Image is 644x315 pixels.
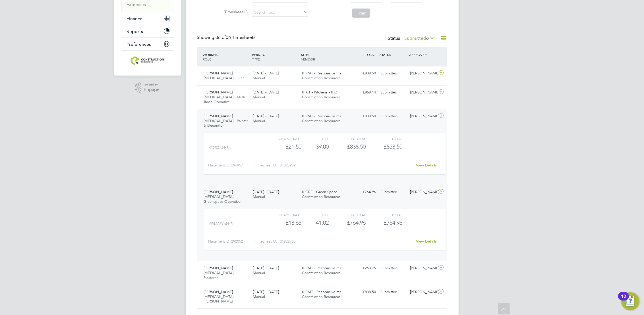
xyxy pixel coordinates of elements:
div: Showing [197,35,257,41]
span: [DATE] - [DATE] [253,289,279,294]
div: £268.75 [349,264,378,273]
button: Preferences [121,38,174,50]
div: Placement ID: 296957 [208,161,255,170]
span: IHRMT - Responsive mai… [302,71,346,76]
div: Submitted [378,88,408,97]
span: [PERSON_NAME] [204,90,233,95]
div: [PERSON_NAME] [408,287,437,297]
div: PERIOD [250,49,300,64]
span: Reports [127,29,143,34]
div: £764.96 [349,187,378,197]
span: IHRMT - Responsive mai… [302,114,346,118]
span: Primary (£/HR) [210,222,234,226]
span: Manual [253,118,265,123]
img: construction-resources-logo-retina.png [131,56,164,65]
span: [MEDICAL_DATA] - Tiler [204,76,244,80]
div: [PERSON_NAME] [408,69,437,78]
div: Submitted [378,112,408,121]
a: Go to home page [121,56,174,65]
div: STATUS [378,49,408,60]
span: [MEDICAL_DATA] - Multi Trade Operative [204,95,245,104]
div: Total [366,135,402,142]
span: IHRMT - Responsive mai… [302,266,346,270]
span: £764.96 [384,219,402,226]
span: Preferences [127,41,151,47]
label: Timesheet ID [223,9,248,14]
div: Submitted [378,187,408,197]
span: Manual [253,270,265,275]
div: Status [388,35,436,43]
div: SITE [300,49,349,64]
div: QTY [301,135,329,142]
span: [DATE] - [DATE] [253,90,279,95]
span: Manual [253,294,265,299]
span: Construction Resources… [302,194,344,199]
div: Submitted [378,264,408,273]
a: Powered byEngage [135,82,160,93]
a: Expenses [127,2,146,7]
div: £868.14 [349,88,378,97]
div: £764.96 [329,218,366,228]
span: TYPE [252,57,260,61]
div: Submitted [378,69,408,78]
span: 06 Timesheets [216,35,256,40]
a: View Details [416,239,437,244]
span: IHGRE - Green Space [302,189,337,194]
span: [MEDICAL_DATA] - Painter & Decorator [204,118,248,128]
div: 10 [621,296,626,304]
span: [PERSON_NAME] [204,289,233,294]
span: Construction Resources… [302,95,344,99]
div: Charge rate [264,135,301,142]
div: Sub Total [329,135,366,142]
span: Manual [253,194,265,199]
button: Reports [121,25,174,37]
div: £18.65 [264,218,301,228]
div: Submitted [378,287,408,297]
span: 010422 (£/HR) [210,145,230,149]
div: Placement ID: 292052 [208,237,255,246]
div: £838.50 [349,69,378,78]
button: Finance [121,12,174,25]
div: 41.02 [301,218,329,228]
span: [DATE] - [DATE] [253,189,279,194]
span: IHRMT - Responsive mai… [302,289,346,294]
div: £838.50 [329,142,366,151]
span: Construction Resources… [302,294,344,299]
div: QTY [301,211,329,218]
span: Engage [144,87,160,92]
span: VENDOR [301,57,315,61]
span: [PERSON_NAME] [204,114,233,118]
span: TOTAL [365,52,376,57]
div: £21.50 [264,142,301,151]
span: £838.50 [384,143,402,150]
div: [PERSON_NAME] [408,264,437,273]
div: Timesheet ID: TS1828705 [255,237,413,246]
span: [MEDICAL_DATA] - Plasterer [204,270,236,280]
div: [PERSON_NAME] [408,88,437,97]
span: [MEDICAL_DATA] - Greenspace Operative [204,194,241,204]
span: 06 of [216,35,226,40]
span: / [308,52,309,57]
span: [DATE] - [DATE] [253,71,279,76]
a: View Details [416,163,437,168]
span: [PERSON_NAME] [204,71,233,76]
label: Submitted [405,36,435,41]
span: [PERSON_NAME] [204,189,233,194]
span: Finance [127,16,143,21]
span: / [264,52,265,57]
div: [PERSON_NAME] [408,187,437,197]
div: Sub Total [329,211,366,218]
button: Filter [352,9,370,18]
span: Construction Resources… [302,76,344,80]
span: / [218,52,219,57]
span: [PERSON_NAME] [204,266,233,270]
div: Total [366,211,402,218]
div: WORKER [202,49,251,64]
span: Construction Resources… [302,270,344,275]
div: APPROVER [408,49,437,60]
div: £838.50 [349,112,378,121]
span: ROLE [203,57,212,61]
input: Search for... [252,9,308,16]
span: [DATE] - [DATE] [253,266,279,270]
div: [PERSON_NAME] [408,112,437,121]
